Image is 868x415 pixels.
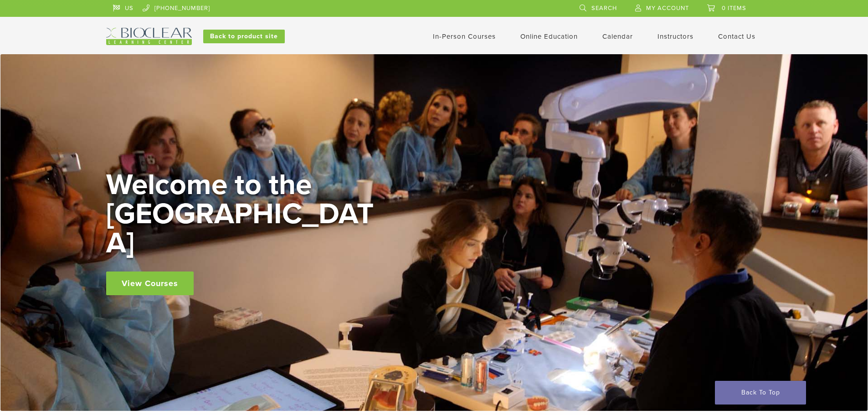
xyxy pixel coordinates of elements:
[715,381,806,405] a: Back To Top
[718,32,755,41] a: Contact Us
[591,5,617,12] span: Search
[106,28,192,45] img: Bioclear
[722,5,746,12] span: 0 items
[646,5,689,12] span: My Account
[520,32,578,41] a: Online Education
[106,272,194,295] a: View Courses
[106,170,380,258] h2: Welcome to the [GEOGRAPHIC_DATA]
[203,30,285,43] a: Back to product site
[433,32,496,41] a: In-Person Courses
[657,32,693,41] a: Instructors
[602,32,633,41] a: Calendar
